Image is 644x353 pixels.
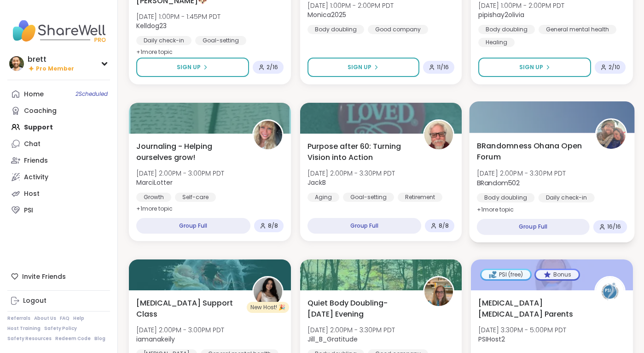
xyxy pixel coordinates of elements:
span: [DATE] 1:00PM - 1:45PM PDT [136,12,220,21]
div: Body doubling [477,193,534,202]
div: Self-care [175,193,216,202]
a: Logout [7,293,110,309]
img: brett [9,56,24,71]
div: brett [28,54,74,65]
span: [DATE] 2:00PM - 3:00PM PDT [136,169,224,178]
div: Growth [136,193,171,202]
button: Sign Up [307,58,420,77]
div: PSI (free) [482,270,530,279]
div: Chat [24,140,41,149]
div: Logout [23,296,46,306]
span: Sign Up [348,63,371,71]
b: MarciLotter [136,178,173,187]
b: Kelldog23 [136,21,167,30]
span: [DATE] 3:30PM - 5:00PM PDT [478,325,566,335]
a: Help [73,315,84,322]
a: Host [7,185,110,202]
div: Goal-setting [343,193,394,202]
div: Coaching [24,106,57,116]
a: Safety Policy [44,325,77,332]
span: [DATE] 1:00PM - 2:00PM PDT [478,1,564,10]
button: Sign Up [478,58,591,77]
a: Blog [94,335,105,342]
img: iamanakeily [254,277,282,306]
div: Good company [368,25,428,34]
img: PSIHost2 [596,277,624,306]
span: [DATE] 2:00PM - 3:30PM PDT [307,169,395,178]
span: 16 / 16 [607,223,621,230]
a: Activity [7,169,110,185]
div: Group Full [307,218,422,234]
div: General mental health [539,25,616,34]
b: JackB [307,178,326,187]
b: Jill_B_Gratitude [307,335,358,344]
div: Bonus [536,270,579,279]
span: Purpose after 60: Turning Vision into Action [307,141,413,163]
div: Goal-setting [195,36,246,45]
span: 2 / 16 [267,64,278,71]
button: Sign Up [136,58,249,77]
span: 8 / 8 [439,222,449,229]
div: Daily check-in [136,36,191,45]
a: Friends [7,152,110,169]
div: Group Full [136,218,250,234]
span: [DATE] 2:00PM - 3:30PM PDT [477,169,566,178]
div: Body doubling [307,25,364,34]
span: [MEDICAL_DATA] Support Class [136,298,242,320]
a: Chat [7,135,110,152]
img: ShareWell Nav Logo [7,15,110,47]
a: Referrals [7,315,30,322]
img: BRandom502 [597,120,626,149]
span: Sign Up [177,63,201,71]
div: New Host! 🎉 [247,302,289,313]
div: Home [24,90,44,99]
div: Group Full [477,219,589,235]
a: Redeem Code [55,335,91,342]
b: Monica2025 [307,10,346,19]
span: Quiet Body Doubling- [DATE] Evening [307,298,413,320]
b: PSIHost2 [478,335,505,344]
a: Home2Scheduled [7,86,110,102]
div: Friends [24,156,48,165]
img: JackB [424,121,453,149]
div: Retirement [398,193,442,202]
div: Invite Friends [7,268,110,285]
b: iamanakeily [136,335,175,344]
div: Daily check-in [539,193,595,202]
span: Journaling - Helping ourselves grow! [136,141,242,163]
b: BRandom502 [477,178,520,187]
span: [DATE] 2:00PM - 3:30PM PDT [307,325,395,335]
img: Jill_B_Gratitude [424,277,453,306]
span: Pro Member [36,65,74,73]
b: pipishay2olivia [478,10,524,19]
span: Sign Up [519,63,543,71]
a: PSI [7,202,110,218]
a: Safety Resources [7,335,52,342]
div: Healing [478,38,515,47]
span: [MEDICAL_DATA] [MEDICAL_DATA] Parents [478,298,584,320]
span: 2 / 10 [609,64,620,71]
div: PSI [24,206,33,215]
img: MarciLotter [254,121,282,149]
div: Body doubling [478,25,535,34]
a: FAQ [60,315,70,322]
span: 8 / 8 [268,222,278,229]
div: Host [24,189,40,199]
div: Activity [24,173,48,182]
a: About Us [34,315,56,322]
span: BRandomness Ohana Open Forum [477,140,585,163]
span: 11 / 16 [437,64,449,71]
div: Aging [307,193,339,202]
span: [DATE] 2:00PM - 3:00PM PDT [136,325,224,335]
span: [DATE] 1:00PM - 2:00PM PDT [307,1,394,10]
a: Coaching [7,102,110,119]
a: Host Training [7,325,41,332]
span: 2 Scheduled [75,90,108,98]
